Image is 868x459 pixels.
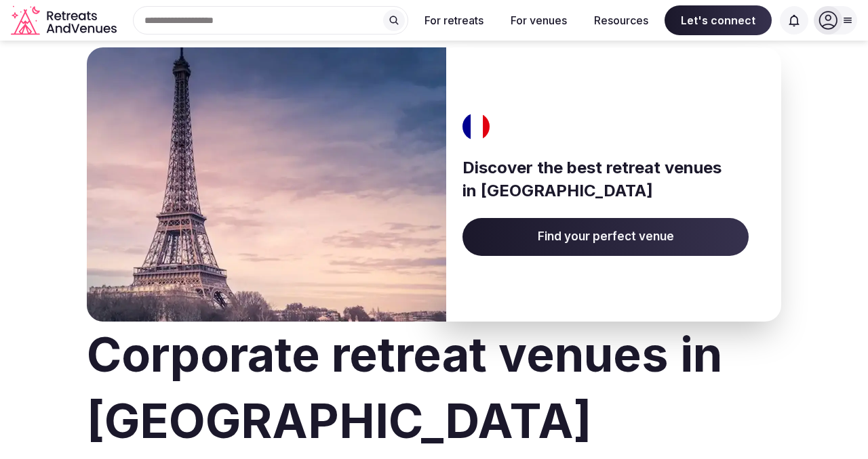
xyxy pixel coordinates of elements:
[87,322,781,454] h1: Corporate retreat venues in [GEOGRAPHIC_DATA]
[462,156,749,202] h3: Discover the best retreat venues in [GEOGRAPHIC_DATA]
[583,5,659,35] button: Resources
[500,5,578,35] button: For venues
[11,5,119,36] svg: Retreats and Venues company logo
[665,5,772,35] span: Let's connect
[414,5,494,35] button: For retreats
[87,47,446,322] img: Banner image for France representative of the country
[462,218,749,256] a: Find your perfect venue
[11,5,119,36] a: Visit the homepage
[458,113,495,140] img: France's flag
